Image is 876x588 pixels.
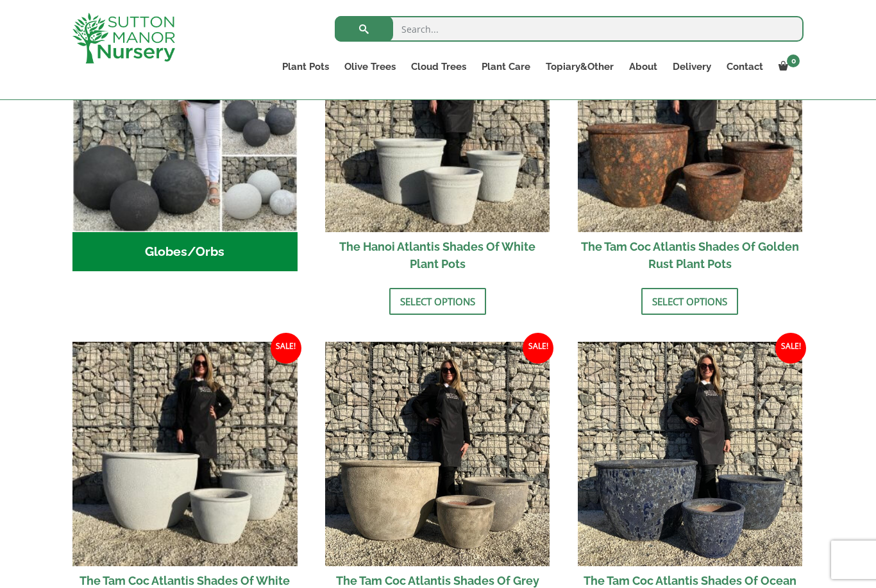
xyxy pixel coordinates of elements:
span: Sale! [775,333,806,364]
img: The Tam Coc Atlantis Shades Of Ocean Blue Plant Pots [578,342,803,567]
span: Sale! [271,333,301,364]
h2: Globes/Orbs [72,232,298,272]
input: Search... [335,16,804,42]
a: Contact [719,58,771,76]
img: The Hanoi Atlantis Shades Of White Plant Pots [325,7,550,232]
a: About [621,58,665,76]
a: Visit product category Globes/Orbs [72,7,298,271]
a: Plant Pots [274,58,337,76]
a: Topiary&Other [538,58,621,76]
img: The Tam Coc Atlantis Shades Of Golden Rust Plant Pots [578,7,803,232]
a: Delivery [665,58,719,76]
a: Plant Care [474,58,538,76]
span: Sale! [523,333,553,364]
a: Select options for “The Hanoi Atlantis Shades Of White Plant Pots” [389,288,486,315]
a: Select options for “The Tam Coc Atlantis Shades Of Golden Rust Plant Pots” [641,288,738,315]
a: Sale! The Tam Coc Atlantis Shades Of Golden Rust Plant Pots [578,7,803,278]
img: Globes/Orbs [72,7,298,232]
img: The Tam Coc Atlantis Shades Of White Plant Pots [72,342,298,567]
a: Cloud Trees [403,58,474,76]
h2: The Hanoi Atlantis Shades Of White Plant Pots [325,232,550,278]
img: logo [72,13,175,63]
a: Olive Trees [337,58,403,76]
img: The Tam Coc Atlantis Shades Of Grey Plant Pots [325,342,550,567]
a: Sale! The Hanoi Atlantis Shades Of White Plant Pots [325,7,550,278]
a: 0 [771,58,804,76]
h2: The Tam Coc Atlantis Shades Of Golden Rust Plant Pots [578,232,803,278]
span: 0 [787,55,800,67]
